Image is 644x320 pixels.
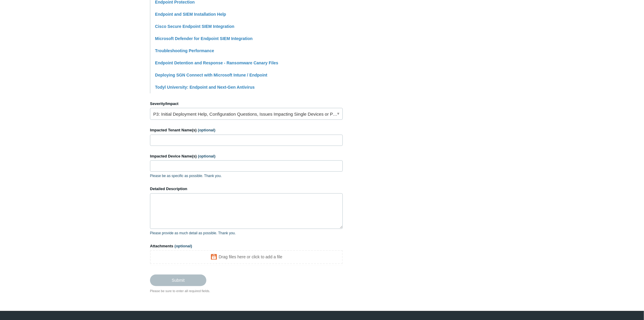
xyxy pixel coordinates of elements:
[155,12,226,17] a: Endpoint and SIEM Installation Help
[150,243,343,249] label: Attachments
[150,289,343,294] div: Please be sure to enter all required fields.
[155,24,235,29] a: Cisco Secure Endpoint SIEM Integration
[150,275,206,286] input: Submit
[150,108,343,120] a: P3: Initial Deployment Help, Configuration Questions, Issues Impacting Single Devices or Past Out...
[155,73,267,77] a: Deploying SGN Connect with Microsoft Intune / Endpoint
[155,61,278,65] a: Endpoint Detention and Response - Ransomware Canary Files
[155,48,214,53] a: Troubleshooting Performance
[150,101,343,107] label: Severity/Impact
[175,244,192,248] span: (optional)
[198,128,215,132] span: (optional)
[150,153,343,159] label: Impacted Device Name(s)
[150,127,343,133] label: Impacted Tenant Name(s)
[155,36,253,41] a: Microsoft Defender for Endpoint SIEM Integration
[155,85,255,90] a: Todyl University: Endpoint and Next-Gen Antivirus
[150,186,343,192] label: Detailed Description
[150,230,343,236] p: Please provide as much detail as possible. Thank you.
[198,154,216,158] span: (optional)
[150,173,343,179] p: Please be as specific as possible. Thank you.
